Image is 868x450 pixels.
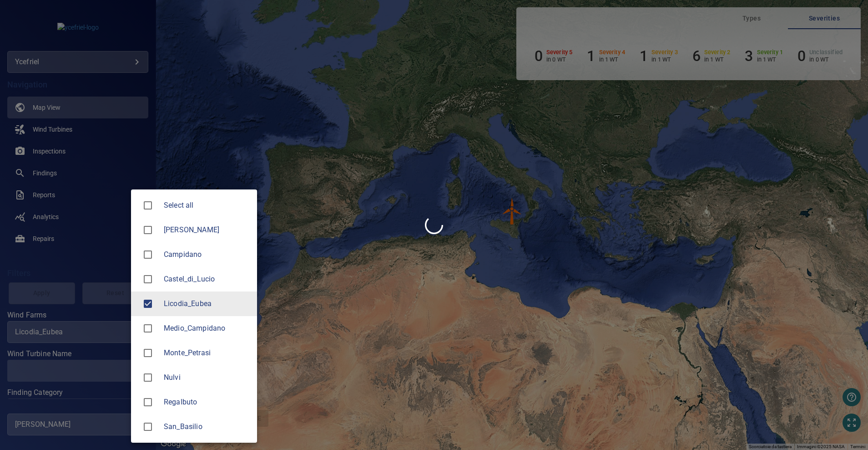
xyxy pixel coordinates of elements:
[164,298,250,309] div: Wind Farms Licodia_Eubea
[164,225,250,235] div: Wind Farms Callari
[164,323,250,334] div: Wind Farms Medio_Campidano
[164,200,250,211] span: Select all
[138,245,157,264] span: Campidano
[164,298,250,309] span: Licodia_Eubea
[164,372,250,383] span: Nulvi
[164,372,250,383] div: Wind Farms Nulvi
[164,249,250,260] span: Campidano
[164,421,250,432] span: San_Basilio
[164,397,250,408] span: Regalbuto
[164,348,250,358] span: Monte_Petrasi
[138,270,157,289] span: Castel_di_Lucio
[138,343,157,363] span: Monte_Petrasi
[164,225,250,235] span: [PERSON_NAME]
[164,323,250,334] span: Medio_Campidano
[164,274,250,285] div: Wind Farms Castel_di_Lucio
[164,348,250,358] div: Wind Farms Monte_Petrasi
[131,189,257,443] ul: Licodia_Eubea
[164,421,250,432] div: Wind Farms San_Basilio
[164,397,250,408] div: Wind Farms Regalbuto
[138,319,157,338] span: Medio_Campidano
[138,368,157,387] span: Nulvi
[164,274,250,285] span: Castel_di_Lucio
[138,220,157,240] span: Callari
[138,294,157,313] span: Licodia_Eubea
[138,393,157,412] span: Regalbuto
[138,417,157,436] span: San_Basilio
[164,249,250,260] div: Wind Farms Campidano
